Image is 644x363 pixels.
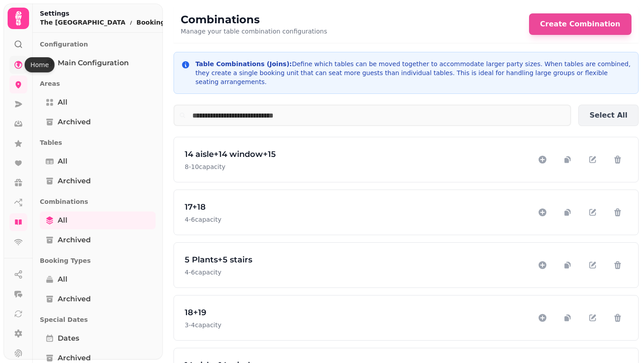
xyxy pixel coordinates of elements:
a: Main Configuration [40,54,156,72]
span: Main Configuration [58,58,129,68]
a: All [40,270,156,288]
span: All [58,97,68,108]
p: Configuration [40,36,156,52]
span: All [58,274,68,285]
a: All [40,93,156,111]
span: 4 - 6 capacity [185,268,221,277]
span: 3 - 4 capacity [185,321,221,329]
div: Home [25,57,55,72]
button: Generate extra combinations [533,255,552,275]
p: The [GEOGRAPHIC_DATA] [40,18,126,27]
nav: breadcrumb [40,18,176,27]
h3: 18+19 [185,306,221,319]
p: Areas [40,76,156,92]
a: Archived [40,231,156,249]
a: Archived [40,113,156,131]
span: 8 - 10 capacity [185,162,225,171]
h1: Combinations [181,13,327,27]
span: Select All [589,112,627,119]
span: Archived [58,117,91,127]
p: Manage your table combination configurations [181,27,327,36]
div: Define which tables can be moved together to accommodate larger party sizes. When tables are comb... [195,59,631,86]
span: Archived [58,176,91,186]
button: Generate extra combinations [533,308,552,328]
span: All [58,215,68,226]
h2: Settings [40,9,176,18]
button: Bookings [136,18,176,27]
a: Dates [40,329,156,347]
span: Create Combination [540,21,620,28]
a: All [40,211,156,229]
button: Generate extra combinations [533,203,552,222]
p: Special Dates [40,312,156,328]
span: Dates [58,333,79,344]
p: Booking Types [40,253,156,269]
span: Archived [58,235,91,245]
span: All [58,156,68,167]
p: Combinations [40,194,156,210]
span: 4 - 6 capacity [185,215,221,224]
p: Tables [40,135,156,151]
h3: 14 aisle+14 window+15 [185,148,276,160]
a: Archived [40,290,156,308]
a: Archived [40,172,156,190]
button: Generate extra combinations [533,150,552,169]
a: All [40,152,156,170]
button: Select All [578,105,639,126]
span: Archived [58,294,91,304]
button: Create Combination [529,13,631,35]
h3: 5 Plants+5 stairs [185,253,252,266]
strong: Table Combinations (Joins): [195,60,292,68]
h3: 17+18 [185,201,221,213]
